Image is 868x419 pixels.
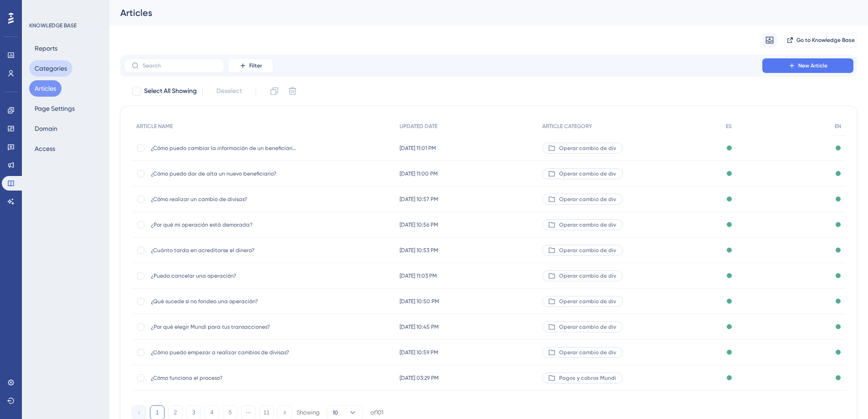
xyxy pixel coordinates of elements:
span: ¿Cómo puedo cambiar la información de un beneficiario? [151,145,297,152]
button: Page Settings [29,100,80,117]
span: Pagos y cobros Mundi [559,374,616,382]
span: Operar cambio de div [559,221,616,228]
div: Showing [297,409,319,417]
span: New Article [798,62,827,69]
span: [DATE] 10:57 PM [400,196,438,203]
span: [DATE] 11:01 PM [400,145,436,152]
span: ¿Cuánto tarda en acreditarse el dinero? [151,247,297,254]
div: Articles [120,6,834,19]
span: ¿Puedo cancelar una operación? [151,272,297,279]
input: Search [143,62,216,69]
span: ¿Cómo funciona el proceso? [151,374,297,382]
div: KNOWLEDGE BASE [29,22,77,29]
span: ARTICLE NAME [136,123,173,130]
button: Go to Knowledge Base [784,33,857,47]
button: Domain [29,120,63,137]
span: Deselect [216,86,242,97]
span: Operar cambio de div [559,247,616,254]
span: Filter [249,62,262,69]
span: ¿Por qué mi operación está demorada? [151,221,297,228]
span: UPDATED DATE [400,123,437,130]
span: ¿Cómo puedo empezar a realizar cambios de divisas? [151,349,297,356]
span: [DATE] 11:03 PM [400,272,437,279]
span: [DATE] 10:56 PM [400,221,438,228]
span: ¿Cómo puedo dar de alta un nuevo beneficiario? [151,170,297,177]
span: ES [726,123,732,130]
span: ¿Cómo realizar un cambio de divisas? [151,196,297,203]
span: ¿Por qué elegir Mundi para tus transacciones? [151,323,297,331]
span: Select All Showing [144,86,197,97]
button: Filter [228,58,273,73]
button: Categories [29,60,72,77]
span: Operar cambio de div [559,298,616,305]
span: Operar cambio de div [559,196,616,203]
span: 10 [333,409,338,416]
span: ARTICLE CATEGORY [542,123,592,130]
button: New Article [762,58,853,73]
span: [DATE] 10:45 PM [400,323,439,331]
span: ¿Qué sucede si no fondeo una operación? [151,298,297,305]
span: Operar cambio de div [559,272,616,279]
button: Articles [29,80,62,97]
div: of 101 [370,409,383,417]
button: Reports [29,40,63,57]
span: [DATE] 10:50 PM [400,298,439,305]
span: EN [835,123,841,130]
span: Go to Knowledge Base [796,36,855,44]
button: Access [29,140,61,157]
span: [DATE] 10:59 PM [400,349,438,356]
span: [DATE] 03:29 PM [400,374,439,382]
span: [DATE] 10:53 PM [400,247,438,254]
span: Operar cambio de div [559,170,616,177]
span: Operar cambio de div [559,349,616,356]
span: Operar cambio de div [559,145,616,152]
span: Operar cambio de div [559,323,616,331]
span: [DATE] 11:00 PM [400,170,438,177]
button: Deselect [208,83,250,99]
